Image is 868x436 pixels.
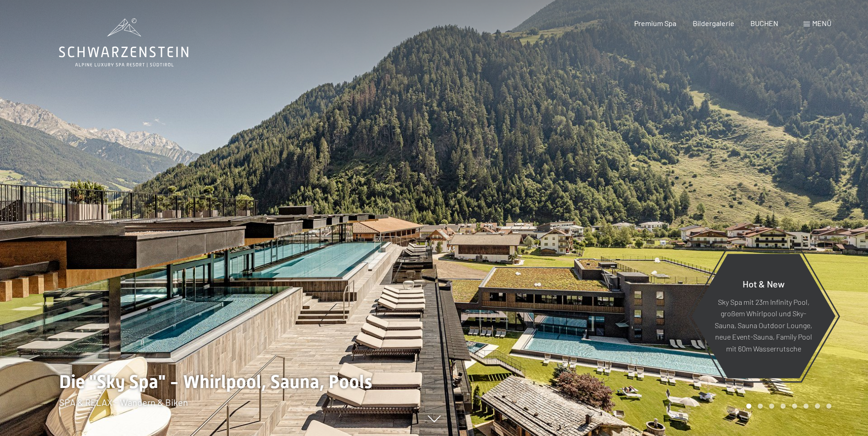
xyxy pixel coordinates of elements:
div: Carousel Page 1 (Current Slide) [746,404,751,409]
div: Carousel Page 4 [781,404,786,409]
div: Carousel Page 2 [758,404,763,409]
span: Hot & New [743,278,785,289]
p: Sky Spa mit 23m Infinity Pool, großem Whirlpool und Sky-Sauna, Sauna Outdoor Lounge, neue Event-S... [714,296,813,354]
span: Menü [812,19,831,27]
div: Carousel Page 5 [792,404,797,409]
a: Bildergalerie [693,19,734,27]
div: Carousel Page 3 [769,404,774,409]
a: BUCHEN [750,19,778,27]
div: Carousel Page 6 [803,404,809,409]
div: Carousel Page 8 [826,404,831,409]
div: Carousel Pagination [743,404,831,409]
a: Hot & New Sky Spa mit 23m Infinity Pool, großem Whirlpool und Sky-Sauna, Sauna Outdoor Lounge, ne... [691,253,836,379]
div: Carousel Page 7 [815,404,820,409]
a: Premium Spa [634,19,676,27]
